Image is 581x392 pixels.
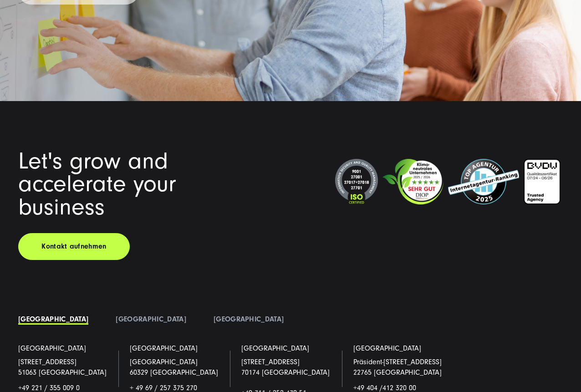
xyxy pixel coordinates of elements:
[116,315,186,323] a: [GEOGRAPHIC_DATA]
[18,315,88,323] a: [GEOGRAPHIC_DATA]
[18,368,107,377] a: 51063 [GEOGRAPHIC_DATA]
[335,159,378,204] img: ISO-Siegel_2024_dunkel
[524,159,561,204] img: BVDW-Zertifizierung-Weiß
[241,343,309,353] a: [GEOGRAPHIC_DATA]
[130,368,218,377] a: 60329 [GEOGRAPHIC_DATA]
[353,384,416,392] span: +49 404 /
[353,357,451,377] p: Präsident-[STREET_ADDRESS] 22765 [GEOGRAPHIC_DATA]
[382,159,443,204] img: Klimaneutrales Unternehmen SUNZINET GmbH
[18,148,176,220] span: Let's grow and accelerate your business
[130,358,198,366] span: [GEOGRAPHIC_DATA]
[130,343,198,353] a: [GEOGRAPHIC_DATA]
[18,343,86,353] a: [GEOGRAPHIC_DATA]
[448,159,520,204] img: Top Internetagentur und Full Service Digitalagentur SUNZINET - 2024
[382,384,416,392] span: 412 320 00
[353,343,421,353] a: [GEOGRAPHIC_DATA]
[214,315,284,323] a: [GEOGRAPHIC_DATA]
[241,358,300,366] a: [STREET_ADDRESS]
[241,368,330,377] a: 70174 [GEOGRAPHIC_DATA]
[18,358,76,366] a: [STREET_ADDRESS]
[130,384,197,392] span: + 49 69 / 257 375 270
[18,233,130,260] a: Kontakt aufnehmen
